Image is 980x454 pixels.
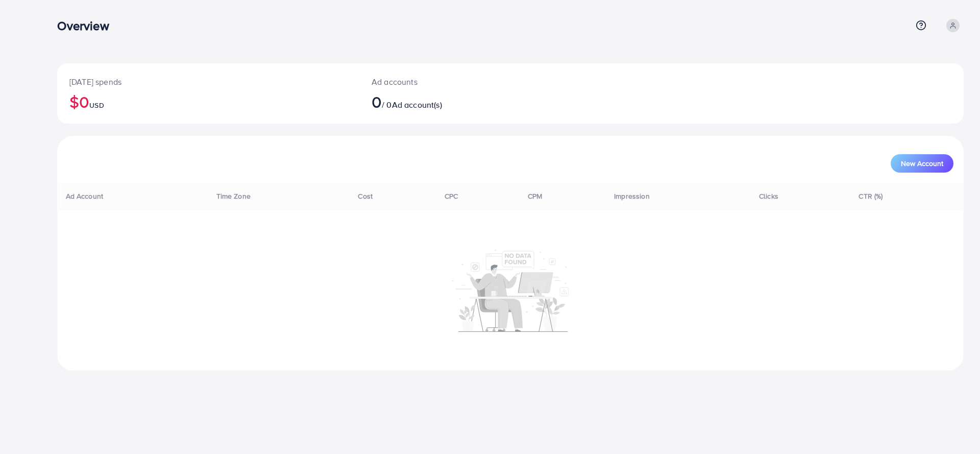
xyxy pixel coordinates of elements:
[372,92,574,111] h2: / 0
[392,99,442,110] span: Ad account(s)
[901,160,943,167] span: New Account
[372,90,382,113] span: 0
[69,92,347,111] h2: $0
[69,76,347,88] p: [DATE] spends
[89,100,104,110] span: USD
[372,76,574,88] p: Ad accounts
[891,154,953,173] button: New Account
[57,18,117,33] h3: Overview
